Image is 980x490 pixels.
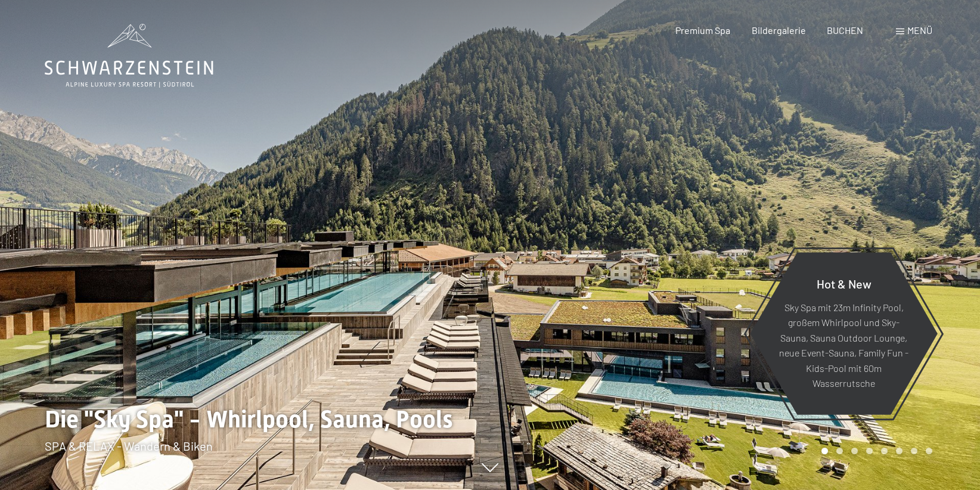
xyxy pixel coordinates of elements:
p: Sky Spa mit 23m Infinity Pool, großem Whirlpool und Sky-Sauna, Sauna Outdoor Lounge, neue Event-S... [779,299,908,391]
a: Premium Spa [675,24,730,36]
div: Carousel Page 7 [911,448,917,454]
div: Carousel Page 5 [881,448,888,454]
span: Menü [907,24,932,36]
a: Bildergalerie [752,24,806,36]
div: Carousel Page 1 (Current Slide) [821,448,828,454]
span: Hot & New [817,276,872,290]
div: Carousel Page 6 [896,448,903,454]
div: Carousel Page 8 [926,448,932,454]
div: Carousel Page 4 [866,448,873,454]
div: Carousel Pagination [817,448,932,454]
a: BUCHEN [827,24,863,36]
div: Carousel Page 3 [851,448,858,454]
div: Carousel Page 2 [836,448,843,454]
a: Hot & New Sky Spa mit 23m Infinity Pool, großem Whirlpool und Sky-Sauna, Sauna Outdoor Lounge, ne... [749,252,938,415]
